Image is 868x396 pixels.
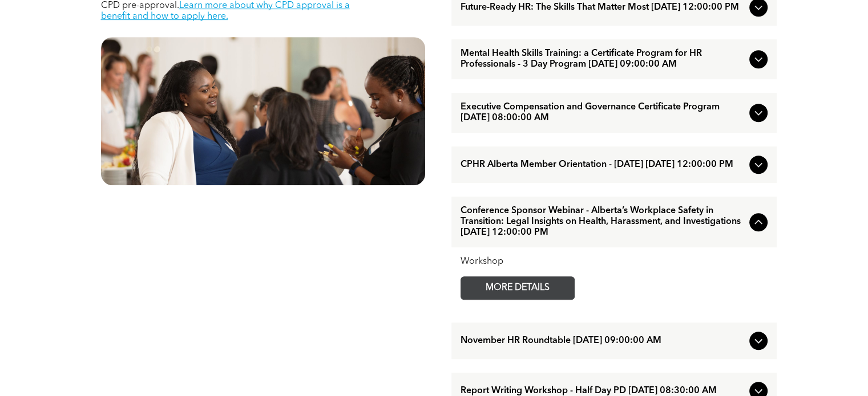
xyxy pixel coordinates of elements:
div: Workshop [461,256,768,267]
span: CPHR Alberta Member Orientation - [DATE] [DATE] 12:00:00 PM [461,160,745,170]
span: Conference Sponsor Webinar - Alberta’s Workplace Safety in Transition: Legal Insights on Health, ... [461,206,745,238]
a: Learn more about why CPD approval is a benefit and how to apply here. [101,1,350,21]
span: Executive Compensation and Governance Certificate Program [DATE] 08:00:00 AM [461,102,745,124]
span: Future-Ready HR: The Skills That Matter Most [DATE] 12:00:00 PM [461,2,745,13]
span: Mental Health Skills Training: a Certificate Program for HR Professionals - 3 Day Program [DATE] ... [461,48,745,70]
span: November HR Roundtable [DATE] 09:00:00 AM [461,336,745,346]
a: MORE DETAILS [461,276,575,300]
span: MORE DETAILS [473,277,563,299]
